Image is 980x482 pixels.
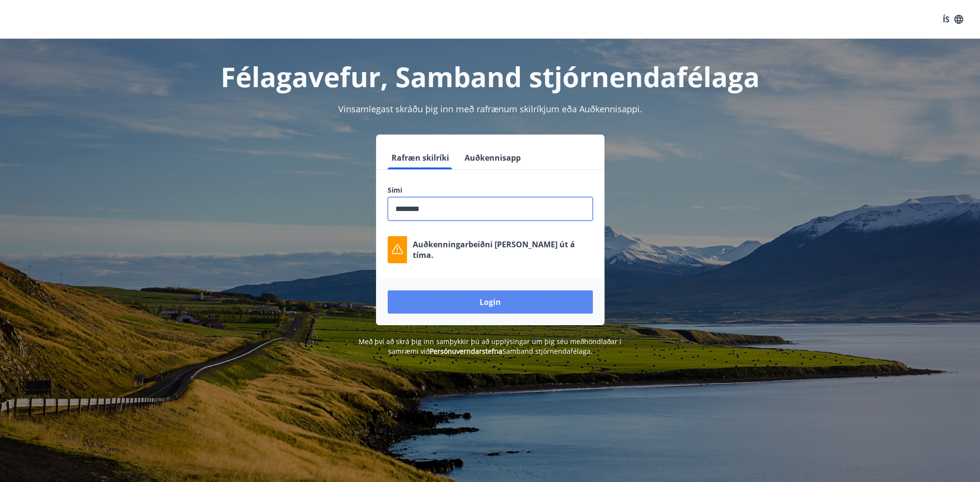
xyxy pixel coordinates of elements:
[338,103,642,115] span: Vinsamlegast skráðu þig inn með rafrænum skilríkjum eða Auðkennisappi.
[388,185,593,195] label: Sími
[413,239,593,260] p: Auðkenningarbeiðni [PERSON_NAME] út á tíma.
[153,58,827,95] h1: Félagavefur, Samband stjórnendafélaga
[430,346,502,356] a: Persónuverndarstefna
[937,11,968,28] button: ÍS
[388,290,593,314] button: Login
[388,146,453,169] button: Rafræn skilríki
[359,337,621,356] span: Með því að skrá þig inn samþykkir þú að upplýsingar um þig séu meðhöndlaðar í samræmi við Samband...
[461,146,525,169] button: Auðkennisapp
